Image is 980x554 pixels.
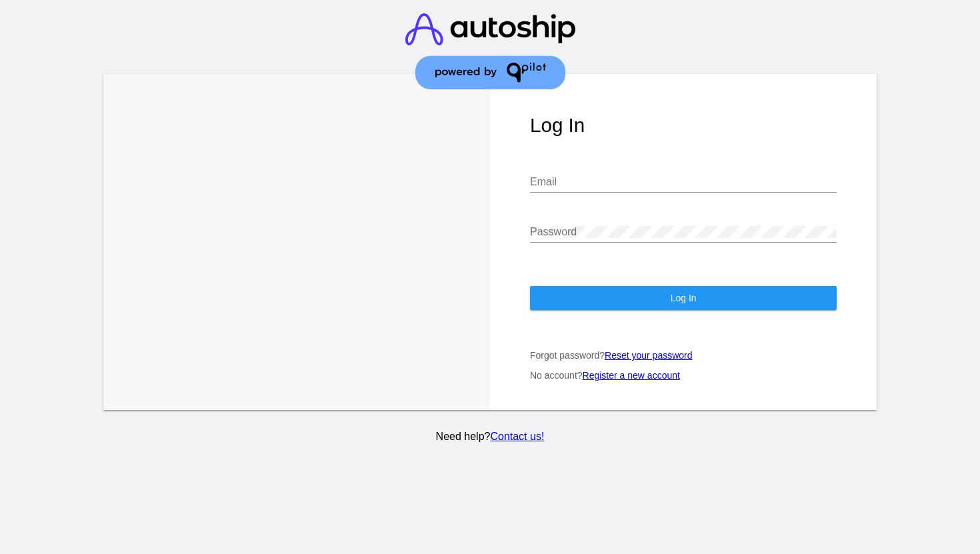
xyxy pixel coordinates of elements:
[530,286,837,310] button: Log In
[671,293,697,303] span: Log In
[583,370,680,381] a: Register a new account
[490,431,544,442] a: Contact us!
[530,114,837,137] h1: Log In
[530,176,837,188] input: Email
[101,431,879,443] p: Need help?
[530,370,837,381] p: No account?
[605,350,693,361] a: Reset your password
[530,350,837,361] p: Forgot password?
